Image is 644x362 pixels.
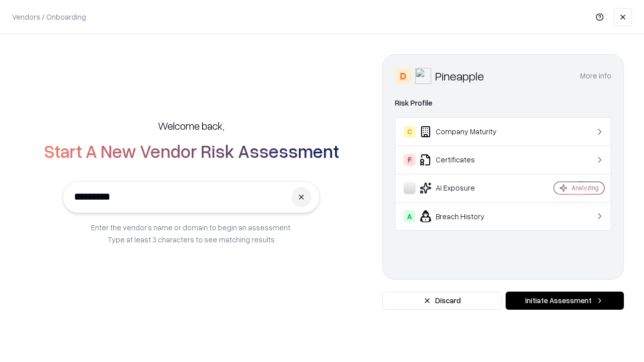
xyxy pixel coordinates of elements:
[404,126,416,138] div: C
[91,221,292,245] p: Enter the vendor’s name or domain to begin an assessment. Type at least 3 characters to see match...
[404,210,416,222] div: A
[12,12,86,22] p: Vendors / Onboarding
[382,292,502,310] button: Discard
[44,141,339,161] h2: Start A New Vendor Risk Assessment
[404,210,524,222] div: Breach History
[435,68,484,84] div: Pineapple
[580,67,611,85] button: More info
[404,182,524,194] div: AI Exposure
[506,292,624,310] button: Initiate Assessment
[158,119,224,133] h5: Welcome back,
[395,68,411,84] div: D
[415,68,431,84] img: Pineapple
[404,154,524,166] div: Certificates
[404,126,524,138] div: Company Maturity
[404,154,416,166] div: F
[572,184,599,192] div: Analyzing
[395,97,611,109] div: Risk Profile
